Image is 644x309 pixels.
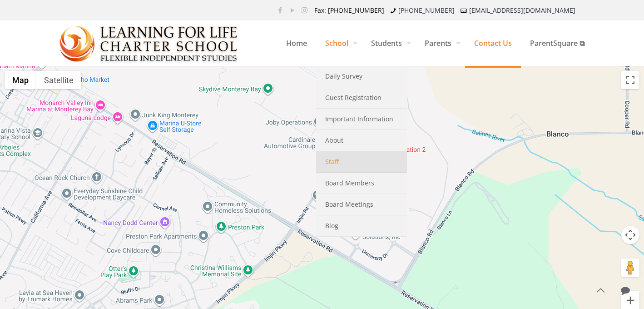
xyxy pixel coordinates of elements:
[465,20,521,66] a: Contact Us
[416,30,465,57] span: Parents
[316,20,362,66] a: School
[300,5,309,15] a: Instagram icon
[325,199,373,210] span: Board Meetings
[469,6,575,15] a: [EMAIL_ADDRESS][DOMAIN_NAME]
[277,30,316,57] span: Home
[277,20,316,66] a: Home
[362,30,416,57] span: Students
[591,281,610,300] a: Back to top icon
[316,30,362,57] span: School
[59,20,238,66] a: Learning for Life Charter School
[316,87,407,109] a: Guest Registration
[325,220,338,232] span: Blog
[521,30,594,57] span: ParentSquare ⧉
[316,173,407,194] a: Board Members
[398,6,455,15] a: [PHONE_NUMBER]
[325,135,343,146] span: About
[275,5,285,15] a: Facebook icon
[325,70,362,82] span: Daily Survey
[316,130,407,151] a: About
[621,226,639,244] button: Map camera controls
[36,71,81,89] button: Show satellite imagery
[362,20,416,66] a: Students
[316,151,407,173] a: Staff
[521,20,594,66] a: ParentSquare ⧉
[325,156,339,168] span: Staff
[316,66,407,87] a: Daily Survey
[287,5,297,15] a: YouTube icon
[389,6,398,15] i: phone
[316,109,407,130] a: Important Information
[325,92,381,104] span: Guest Registration
[621,71,639,89] button: Toggle fullscreen view
[59,21,238,66] img: Contact Us
[465,30,521,57] span: Contact Us
[5,71,36,89] button: Show street map
[316,215,407,237] a: Blog
[416,20,465,66] a: Parents
[325,113,393,125] span: Important Information
[316,194,407,215] a: Board Meetings
[325,177,374,189] span: Board Members
[459,6,468,15] i: mail
[621,259,639,277] button: Drag Pegman onto the map to open Street View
